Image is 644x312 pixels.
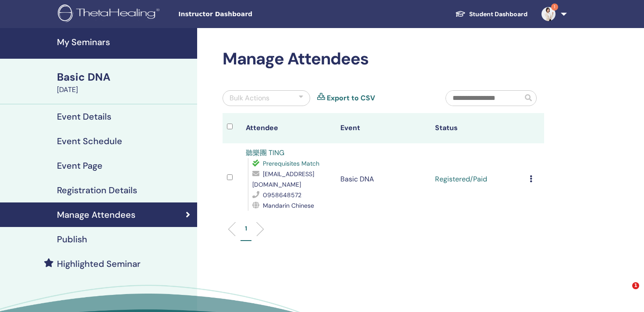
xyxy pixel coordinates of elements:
[57,136,122,146] h4: Event Schedule
[223,49,544,69] h2: Manage Attendees
[614,282,635,303] iframe: Intercom live chat
[57,85,192,95] div: [DATE]
[57,259,141,269] h4: Highlighted Seminar
[230,93,269,103] div: Bulk Actions
[263,191,301,199] span: 0958648572
[431,113,525,143] th: Status
[241,113,336,143] th: Attendee
[336,113,431,143] th: Event
[57,209,135,220] h4: Manage Attendees
[246,148,284,157] a: 聽樂團 TING
[57,160,103,171] h4: Event Page
[178,10,310,19] span: Instructor Dashboard
[455,10,466,18] img: graduation-cap-white.svg
[57,111,111,122] h4: Event Details
[263,160,319,167] span: Prerequisites Match
[57,37,192,47] h4: My Seminars
[245,224,247,233] p: 1
[252,170,314,188] span: [EMAIL_ADDRESS][DOMAIN_NAME]
[263,202,314,209] span: Mandarin Chinese
[551,4,558,11] span: 1
[52,70,197,95] a: Basic DNA[DATE]
[57,234,87,245] h4: Publish
[632,282,639,289] span: 1
[327,93,375,103] a: Export to CSV
[541,7,556,21] img: default.jpg
[336,143,431,215] td: Basic DNA
[57,70,192,85] div: Basic DNA
[58,4,163,24] img: logo.png
[57,185,137,195] h4: Registration Details
[448,6,534,22] a: Student Dashboard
